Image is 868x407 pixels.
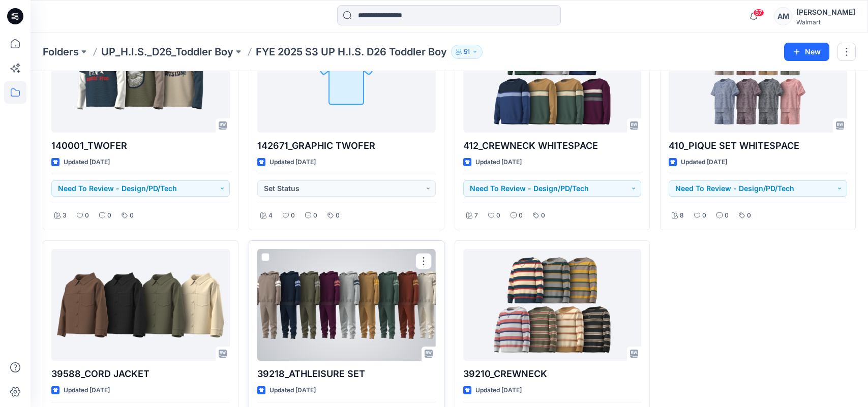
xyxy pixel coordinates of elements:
a: 39218_ATHLEISURE SET [257,249,436,361]
p: Updated [DATE] [475,385,522,396]
p: 0 [541,210,545,221]
p: 0 [702,210,706,221]
a: 410_PIQUE SET WHITESPACE [669,21,847,133]
a: 142671_GRAPHIC TWOFER [257,21,436,133]
p: 0 [130,210,134,221]
p: 7 [474,210,478,221]
p: 412_CREWNECK WHITESPACE [463,139,642,153]
button: 51 [451,45,483,59]
p: 8 [680,210,684,221]
p: FYE 2025 S3 UP H.I.S. D26 Toddler Boy [256,45,447,59]
div: Walmart [796,18,855,26]
p: Updated [DATE] [270,385,316,396]
a: 39588_CORD JACKET [51,249,230,361]
p: 0 [747,210,751,221]
p: 0 [85,210,89,221]
a: 140001_TWOFER [51,21,230,133]
p: Updated [DATE] [64,157,110,168]
p: 142671_GRAPHIC TWOFER [257,139,436,153]
p: 0 [725,210,729,221]
p: 4 [268,210,273,221]
p: 0 [107,210,111,221]
p: 51 [464,46,470,57]
p: 410_PIQUE SET WHITESPACE [669,139,847,153]
a: UP_H.I.S._D26_Toddler Boy [101,45,233,59]
p: Updated [DATE] [475,157,522,168]
div: [PERSON_NAME] [796,6,855,18]
p: 140001_TWOFER [51,139,230,153]
p: 0 [496,210,500,221]
p: 0 [291,210,295,221]
div: AM [774,7,792,25]
span: 57 [753,9,764,17]
p: Updated [DATE] [270,157,316,168]
p: 0 [313,210,317,221]
p: 39210_CREWNECK [463,367,642,381]
a: 412_CREWNECK WHITESPACE [463,21,642,133]
p: Updated [DATE] [681,157,727,168]
button: New [784,43,829,61]
a: Folders [43,45,79,59]
a: 39210_CREWNECK [463,249,642,361]
p: Updated [DATE] [64,385,110,396]
p: 0 [336,210,340,221]
p: 3 [63,210,67,221]
p: 39218_ATHLEISURE SET [257,367,436,381]
p: 39588_CORD JACKET [51,367,230,381]
p: 0 [519,210,523,221]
